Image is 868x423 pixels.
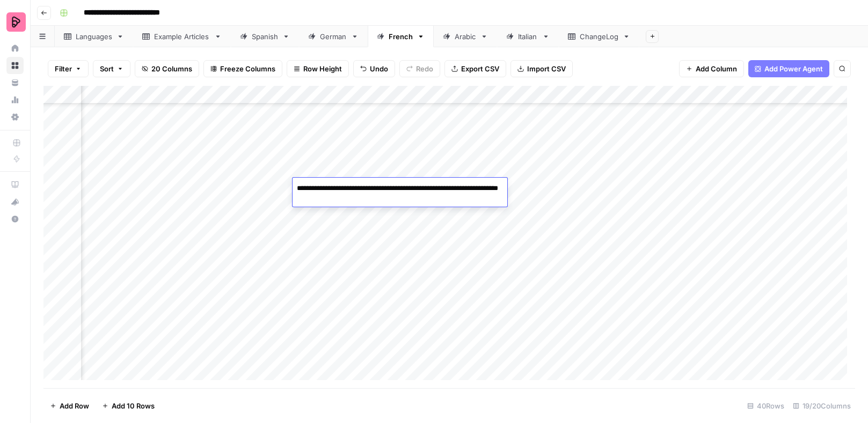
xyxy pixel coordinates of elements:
a: Settings [6,108,24,126]
div: French [389,31,413,42]
button: Undo [353,60,395,77]
span: Redo [416,63,433,74]
button: Add Column [679,60,744,77]
div: Spanish [252,31,278,42]
button: Freeze Columns [203,60,282,77]
a: Example Articles [133,26,231,47]
a: ChangeLog [559,26,639,47]
button: 20 Columns [135,60,199,77]
a: Browse [6,57,24,74]
span: Add 10 Rows [112,400,155,411]
span: 20 Columns [151,63,192,74]
a: French [368,26,434,47]
a: Languages [55,26,133,47]
span: Add Power Agent [764,63,823,74]
button: Add Power Agent [748,60,829,77]
button: What's new? [6,193,24,210]
div: Arabic [455,31,476,42]
span: Row Height [303,63,342,74]
button: Export CSV [444,60,506,77]
button: Add 10 Rows [96,397,161,414]
div: German [320,31,347,42]
span: Add Column [696,63,737,74]
span: Add Row [60,400,89,411]
button: Filter [48,60,89,77]
a: Your Data [6,74,24,91]
img: Preply Logo [6,12,26,32]
span: Export CSV [461,63,499,74]
button: Redo [399,60,440,77]
a: German [299,26,368,47]
span: Freeze Columns [220,63,275,74]
span: Undo [370,63,388,74]
div: 40 Rows [743,397,789,414]
span: Import CSV [527,63,566,74]
div: What's new? [7,194,23,210]
div: Italian [518,31,538,42]
a: Arabic [434,26,497,47]
button: Import CSV [510,60,573,77]
a: Italian [497,26,559,47]
button: Row Height [287,60,349,77]
div: ChangeLog [580,31,618,42]
span: Filter [55,63,72,74]
div: Example Articles [154,31,210,42]
button: Help + Support [6,210,24,228]
button: Add Row [43,397,96,414]
a: Spanish [231,26,299,47]
button: Workspace: Preply [6,9,24,35]
button: Sort [93,60,130,77]
span: Sort [100,63,114,74]
a: AirOps Academy [6,176,24,193]
a: Usage [6,91,24,108]
div: 19/20 Columns [789,397,855,414]
a: Home [6,40,24,57]
div: Languages [76,31,112,42]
